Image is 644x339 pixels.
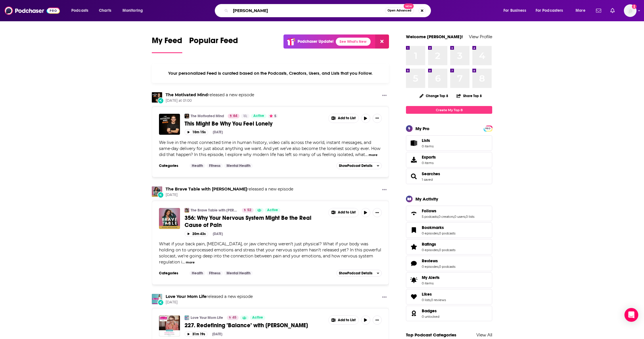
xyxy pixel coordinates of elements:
[469,34,492,39] a: View Profile
[380,186,389,194] button: Show More Button
[99,7,111,15] span: Charts
[224,271,253,276] a: Mental Health
[166,92,208,97] a: The Motivated Mind
[250,315,265,320] a: Active
[422,308,437,313] span: Badges
[247,207,251,213] span: 52
[152,36,182,53] a: My Feed
[422,225,455,230] a: Bookmarks
[338,210,356,215] span: Add to List
[404,3,414,9] span: New
[499,6,533,15] button: open menu
[242,208,254,213] a: 52
[422,144,434,148] span: 0 items
[406,34,463,39] a: Welcome [PERSON_NAME]!
[439,265,455,269] a: 0 podcasts
[380,294,389,301] button: Show More Button
[122,7,143,15] span: Monitoring
[439,248,455,252] a: 0 podcasts
[406,135,492,151] a: Lists
[422,155,436,160] span: Exports
[422,231,438,235] a: 0 episodes
[185,331,208,337] button: 31m 19s
[422,298,430,302] a: 0 lists
[166,98,254,103] span: [DATE] at 01:00
[408,172,419,180] a: Searches
[456,90,482,101] button: Share Top 8
[422,242,436,247] span: Ratings
[454,215,465,219] a: 0 users
[503,7,526,15] span: For Business
[166,92,254,98] h3: released a new episode
[158,299,164,306] div: New Episode
[71,7,88,15] span: Podcasts
[408,226,419,234] a: Bookmarks
[422,275,440,280] span: My Alerts
[422,242,455,247] a: Ratings
[182,259,185,265] span: ...
[415,196,438,202] div: My Activity
[484,126,491,130] a: PRO
[422,265,438,269] a: 0 episodes
[189,271,205,276] a: Health
[422,281,440,285] span: 0 items
[152,92,162,103] img: The Motivated Mind
[624,308,638,322] div: Open Intercom Messenger
[406,106,492,114] a: Create My Top 8
[594,6,603,16] a: Show notifications dropdown
[422,178,433,182] a: 1 saved
[5,5,60,16] a: Podchaser - Follow, Share and Rate Podcasts
[228,114,239,118] a: 64
[185,208,189,213] img: The Brave Table with Dr. Neeta Bhushan
[191,208,238,213] a: The Brave Table with [PERSON_NAME]
[185,120,324,127] a: This Might Be Why You Feel Lonely
[185,322,324,329] a: 227. Redefining "Balance" with [PERSON_NAME]
[484,126,491,131] span: PRO
[406,272,492,288] a: My Alerts
[422,138,430,143] span: Lists
[415,126,430,131] div: My Pro
[329,114,359,123] button: Show More Button
[213,130,223,134] div: [DATE]
[422,138,434,143] span: Lists
[608,6,617,16] a: Show notifications dropdown
[624,4,637,17] button: Show profile menu
[95,6,115,15] a: Charts
[369,153,377,157] button: more
[408,243,419,251] a: Ratings
[438,215,438,219] span: ,
[166,186,247,192] a: The Brave Table with Dr. Neeta Bhushan
[422,292,432,297] span: Likes
[298,39,333,44] p: Podchaser Update!
[152,186,162,197] img: The Brave Table with Dr. Neeta Bhushan
[265,208,280,213] a: Active
[159,208,180,229] img: 356: Why Your Nervous System Might Be the Real Cause of Pain
[373,208,382,217] button: Show More Button
[159,140,380,157] span: We live in the most connected time in human history, video calls across the world, instant messag...
[166,300,253,305] span: [DATE]
[431,298,446,302] a: 0 reviews
[185,315,189,320] img: Love Your Mom Life
[185,214,311,229] span: 356: Why Your Nervous System Might Be the Real Cause of Pain
[159,315,180,336] img: 227. Redefining "Balance" with Rebecca Olson
[166,186,293,192] h3: released a new episode
[152,63,389,83] div: Your personalized Feed is curated based on the Podcasts, Creators, Users, and Lists that you Follow.
[406,306,492,321] span: Badges
[422,258,438,263] span: Reviews
[189,36,238,49] span: Popular Feed
[185,322,308,329] span: 227. Redefining "Balance" with [PERSON_NAME]
[159,271,185,276] h3: Categories
[253,113,264,119] span: Active
[231,6,385,15] input: Search podcasts, credits, & more...
[166,294,206,299] a: Love Your Mom Life
[385,7,414,14] button: Open AdvancedNew
[189,163,205,168] a: Health
[380,92,389,99] button: Show More Button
